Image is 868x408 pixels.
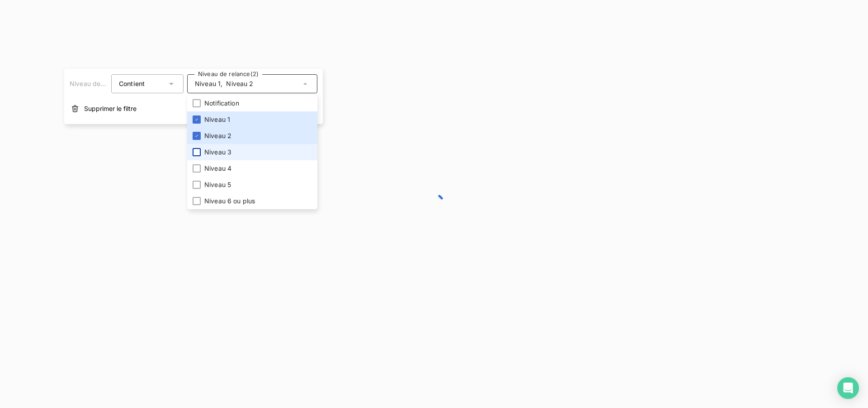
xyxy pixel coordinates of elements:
span: Niveau 6 ou plus [204,197,255,206]
span: Contient [119,80,145,87]
span: Niveau 1 [204,115,230,124]
span: Niveau de relance [70,80,125,87]
span: Supprimer le filtre [84,104,137,113]
span: Niveau 2 [226,79,253,88]
span: Notification [204,99,239,108]
span: Niveau 4 [204,164,231,173]
span: , [221,79,222,88]
span: Niveau 1 [195,79,221,88]
span: Niveau 2 [204,131,231,140]
button: Supprimer le filtre [64,99,323,119]
span: Niveau 5 [204,180,231,189]
span: Niveau 3 [204,148,231,157]
div: Open Intercom Messenger [837,377,859,399]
